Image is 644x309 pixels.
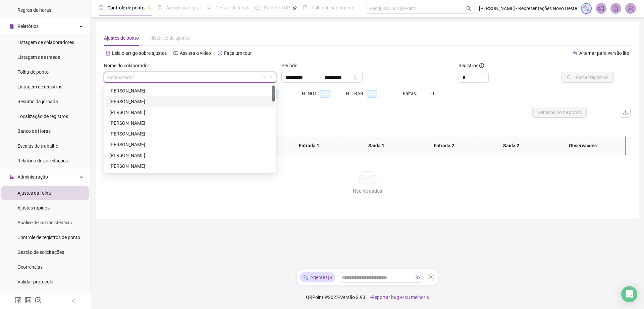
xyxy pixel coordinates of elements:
[479,63,484,68] span: info-circle
[104,62,154,69] label: Nome do colaborador
[532,107,587,118] button: Ver espelho de ponto
[275,137,343,155] th: Entrada 1
[173,51,178,55] span: youtube
[312,5,355,10] span: Folha de pagamento
[429,275,433,280] span: close
[109,152,271,159] div: [PERSON_NAME]
[540,137,626,155] th: Observações
[372,295,429,300] span: Reportar bug e/ou melhoria
[17,54,60,60] span: Listagem de atrasos
[598,5,604,11] span: notification
[166,5,201,10] span: Admissão digital
[403,91,418,96] span: Faltas:
[25,297,32,304] span: linkedin
[17,190,51,196] span: Ajustes da folha
[346,90,403,98] div: H. TRAB.:
[9,24,14,29] span: file
[224,50,252,56] span: Faça um tour
[218,51,222,55] span: history
[343,137,410,155] th: Saída 1
[109,87,271,94] div: [PERSON_NAME]
[302,90,346,98] div: H. NOT.:
[17,174,48,180] span: Administração
[99,5,103,10] span: clock-circle
[71,299,76,303] span: left
[466,6,471,11] span: search
[17,69,49,75] span: Folha de ponto
[623,110,628,115] span: upload
[17,264,43,270] span: Ocorrências
[621,286,637,302] div: Open Intercom Messenger
[416,275,420,280] span: send
[109,119,271,127] div: [PERSON_NAME]
[431,91,434,96] span: 0
[105,85,275,96] div: AGUINALDO APARECIDO DA SILVA
[340,295,355,300] span: Versão
[105,150,275,161] div: DOUGLAS BEZERRA DA SILVA
[17,249,64,255] span: Gestão de solicitações
[17,24,39,29] span: Relatórios
[215,5,249,10] span: Gestão de férias
[268,75,272,79] span: down
[109,98,271,105] div: [PERSON_NAME]
[561,72,614,83] button: Buscar registros
[545,142,620,149] span: Observações
[410,137,478,155] th: Entrada 2
[9,175,14,179] span: lock
[147,6,151,10] span: pushpin
[112,50,167,56] span: Leia o artigo sobre ajustes
[479,5,577,12] span: [PERSON_NAME] - Representações Novo Oeste
[17,279,53,284] span: Validar protocolo
[613,5,619,11] span: bell
[17,143,58,149] span: Escalas de trabalho
[105,161,275,171] div: EDEVANGELA BARROSO DA SILVA
[35,297,42,304] span: instagram
[106,51,110,55] span: file-text
[17,40,74,45] span: Listagem de colaboradores
[258,90,302,98] div: HE 3:
[17,84,62,89] span: Listagem de registros
[91,285,644,309] footer: QRPoint © 2025 - 2.93.1 -
[17,220,72,225] span: Análise de inconsistências
[157,5,162,10] span: file-done
[316,75,322,80] span: to
[207,5,211,10] span: sun
[320,90,330,98] span: --:--
[262,75,266,79] span: filter
[109,130,271,138] div: [PERSON_NAME]
[17,7,51,13] span: Regras de horas
[105,139,275,150] div: ANTONIO MARTINS DA SILVA
[105,107,275,118] div: ALESSANDRA OLIVEIRA DE SOUZA
[316,75,322,80] span: swap-right
[105,96,275,107] div: ALAYARA PINTO DA SILVA
[293,6,297,10] span: pushpin
[579,50,629,56] span: Alternar para versão lite
[367,90,377,98] span: --:--
[300,272,335,282] div: Agente QR
[303,5,308,10] span: book
[17,158,68,163] span: Relatório de solicitações
[626,3,636,13] img: 7715
[17,128,51,134] span: Banco de Horas
[17,235,80,240] span: Controle de registros de ponto
[17,99,58,104] span: Resumo da jornada
[105,128,275,139] div: ANTONIO LAZARO DE LIMA
[573,51,578,55] span: swap
[105,118,275,128] div: ANA LUISA MELO DA SILVEIRA
[583,5,590,12] img: sparkle-icon.fc2bf0ac1784a2077858766a79e2daf3.svg
[17,205,50,210] span: Ajustes rápidos
[15,297,21,304] span: facebook
[104,35,139,41] span: Ajustes de ponto
[109,141,271,148] div: [PERSON_NAME]
[150,35,191,41] span: Histórico de ajustes
[255,5,260,10] span: dashboard
[459,62,484,69] span: Registros
[107,5,145,10] span: Controle de ponto
[281,62,302,69] label: Período
[109,162,271,170] div: [PERSON_NAME]
[302,274,309,281] img: sparkle-icon.fc2bf0ac1784a2077858766a79e2daf3.svg
[264,5,290,10] span: Painel do DP
[112,187,623,195] div: Não há dados
[180,50,211,56] span: Assista o vídeo
[109,109,271,116] div: [PERSON_NAME]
